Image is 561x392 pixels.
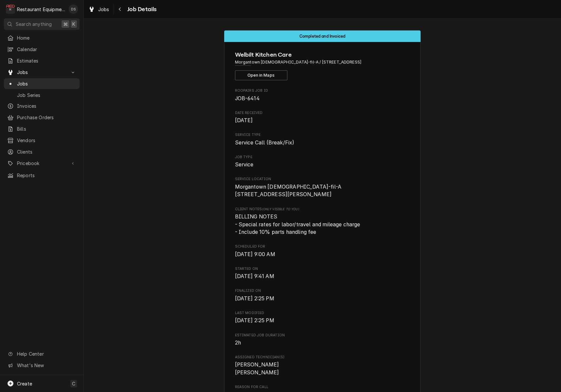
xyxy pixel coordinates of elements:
a: Go to What's New [4,360,80,371]
span: Jobs [17,80,76,87]
a: Estimates [4,55,80,66]
span: Started On [235,272,410,280]
div: Service Type [235,132,410,146]
div: Finalized On [235,288,410,302]
div: Job Type [235,155,410,169]
span: Calendar [17,46,76,53]
span: Finalized On [235,288,410,293]
span: Service Call (Break/Fix) [235,140,295,146]
span: Reason For Call [235,384,410,390]
span: Service Location [235,177,410,182]
span: ⌘ [63,21,68,28]
span: Last Modified [235,317,410,325]
span: Client Notes [235,207,410,212]
span: Name [235,50,410,59]
span: [DATE] 2:25 PM [235,295,274,302]
div: Restaurant Equipment Diagnostics's Avatar [6,5,15,14]
div: Last Modified [235,310,410,325]
span: Roopairs Job ID [235,88,410,93]
a: Reports [4,170,80,181]
div: Assigned Technician(s) [235,355,410,377]
div: Derek Stewart's Avatar [69,5,78,14]
span: Create [17,381,32,386]
div: Client Information [235,50,410,80]
span: Jobs [17,69,66,76]
span: [DATE] [235,117,253,123]
span: Service Location [235,183,410,198]
span: Job Series [17,92,76,99]
span: Vendors [17,137,76,144]
span: Estimates [17,57,76,64]
a: Go to Help Center [4,348,80,359]
span: Date Received [235,117,410,124]
span: Search anything [16,21,52,28]
span: Job Details [125,5,157,14]
a: Jobs [4,78,80,89]
span: Bills [17,125,76,132]
span: Reports [17,172,76,179]
span: Estimated Job Duration [235,339,410,347]
a: Jobs [86,4,112,15]
span: Assigned Technician(s) [235,355,410,360]
a: Clients [4,146,80,157]
button: Navigate back [115,4,125,14]
span: What's New [17,362,76,369]
span: K [72,21,75,28]
button: Open in Maps [235,70,287,80]
span: [DATE] 9:00 AM [235,251,275,257]
a: Go to Jobs [4,67,80,78]
span: Started On [235,266,410,271]
div: Date Received [235,110,410,124]
span: Morgantown [DEMOGRAPHIC_DATA]-fil-A [STREET_ADDRESS][PERSON_NAME] [235,184,342,198]
span: [PERSON_NAME] [235,369,279,376]
button: Search anything⌘K [4,18,80,30]
span: Job Type [235,155,410,160]
span: Help Center [17,350,76,357]
span: Pricebook [17,160,66,167]
span: Scheduled For [235,244,410,249]
a: Bills [4,123,80,134]
span: JOB-6414 [235,95,260,102]
span: Estimated Job Duration [235,333,410,338]
a: Job Series [4,90,80,101]
span: Completed and Invoiced [299,34,346,38]
span: [DATE] 2:25 PM [235,317,274,324]
div: Status [224,30,421,42]
span: Jobs [98,6,109,13]
a: Purchase Orders [4,112,80,123]
span: Address [235,59,410,65]
div: Scheduled For [235,244,410,258]
div: Service Location [235,177,410,198]
span: Invoices [17,103,76,109]
span: Job Type [235,161,410,169]
span: [object Object] [235,213,410,236]
a: Home [4,32,80,43]
div: Started On [235,266,410,280]
div: R [6,5,15,14]
span: C [72,380,75,387]
span: 2h [235,340,241,346]
a: Go to Pricebook [4,158,80,169]
a: Vendors [4,135,80,146]
div: Estimated Job Duration [235,333,410,347]
span: Service [235,161,254,168]
span: Purchase Orders [17,114,76,121]
a: Calendar [4,44,80,55]
span: Clients [17,148,76,155]
span: (Only Visible to You) [262,207,299,211]
div: Roopairs Job ID [235,88,410,102]
span: BILLING NOTES - Special rates for labor/travel and mileage charge - Include 10% parts handling fee [235,214,360,235]
a: Invoices [4,101,80,111]
div: Restaurant Equipment Diagnostics [17,6,65,13]
span: Scheduled For [235,251,410,258]
div: DS [69,5,78,14]
span: [DATE] 9:41 AM [235,273,274,279]
span: Date Received [235,110,410,116]
span: [PERSON_NAME] [235,362,279,368]
span: Last Modified [235,310,410,316]
span: Service Type [235,132,410,138]
span: Home [17,34,76,41]
span: Assigned Technician(s) [235,361,410,376]
span: Service Type [235,139,410,147]
span: Roopairs Job ID [235,95,410,103]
